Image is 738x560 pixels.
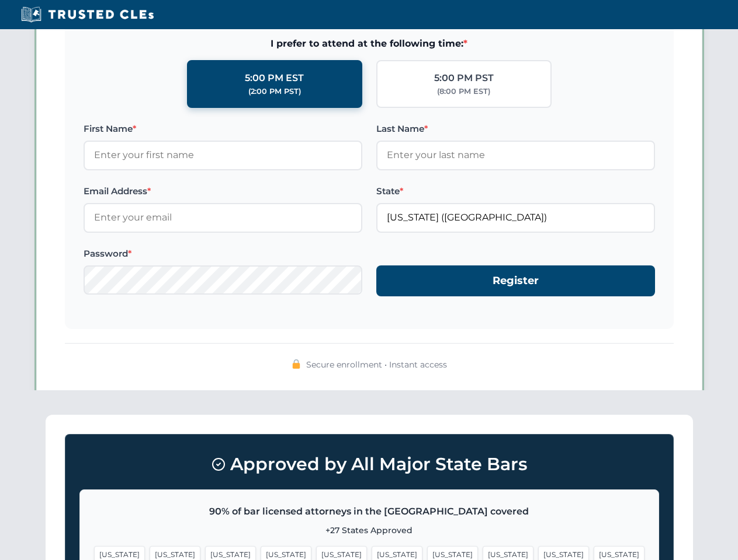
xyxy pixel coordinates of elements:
[94,524,645,537] p: +27 States Approved
[437,86,490,97] div: (8:00 PM EST)
[376,203,655,232] input: Florida (FL)
[18,6,157,23] img: Trusted CLEs
[434,71,494,86] div: 5:00 PM PST
[84,36,655,51] span: I prefer to attend at the following time:
[84,203,362,232] input: Enter your email
[79,449,659,480] h3: Approved by All Major State Bars
[248,86,301,97] div: (2:00 PM PST)
[292,359,301,369] img: 🔒
[376,122,655,136] label: Last Name
[94,504,645,519] p: 90% of bar licensed attorneys in the [GEOGRAPHIC_DATA] covered
[376,265,655,296] button: Register
[84,247,362,261] label: Password
[84,184,362,198] label: Email Address
[84,122,362,136] label: First Name
[376,184,655,198] label: State
[306,358,447,371] span: Secure enrollment • Instant access
[84,141,362,170] input: Enter your first name
[245,71,304,86] div: 5:00 PM EST
[376,141,655,170] input: Enter your last name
